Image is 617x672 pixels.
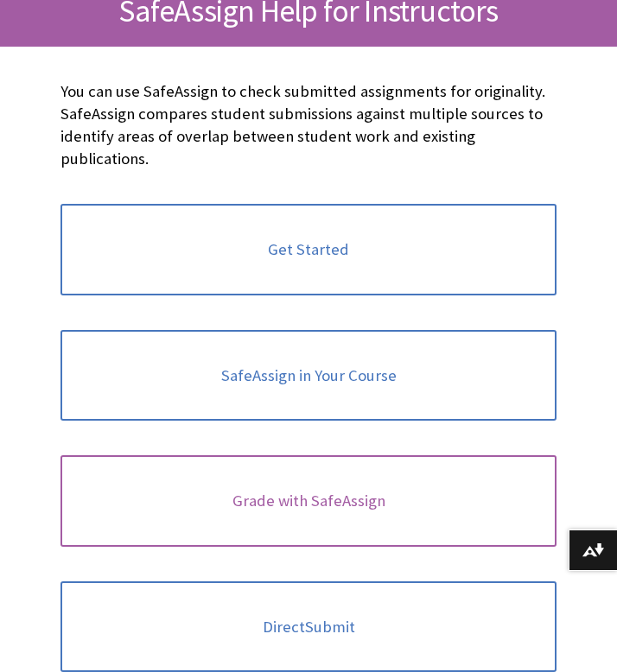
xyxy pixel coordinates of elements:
a: Get Started [60,204,557,295]
a: SafeAssign in Your Course [60,330,557,422]
a: Grade with SafeAssign [60,455,557,547]
p: You can use SafeAssign to check submitted assignments for originality. SafeAssign compares studen... [60,80,557,171]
